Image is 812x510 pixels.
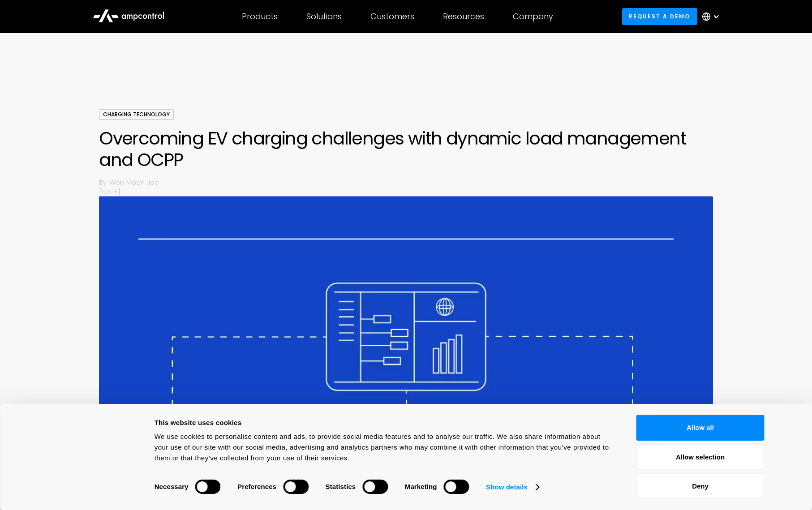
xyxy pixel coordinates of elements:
[326,483,356,490] strong: Statistics
[443,12,484,21] div: Resources
[636,473,765,499] button: Deny
[370,12,414,21] div: Customers
[237,483,276,490] strong: Preferences
[513,12,553,21] div: Company
[636,415,765,441] button: Allow all
[242,12,278,21] div: Products
[99,127,713,170] h1: Overcoming EV charging challenges with dynamic load management and OCPP
[636,444,765,470] button: Allow selection
[306,12,342,21] div: Solutions
[622,8,697,25] a: Request a demo
[155,417,616,428] div: This website uses cookies
[99,178,109,187] p: By
[99,187,713,196] p: [DATE]
[99,109,174,120] div: Charging Technology
[486,480,539,494] a: Show details
[109,178,713,187] p: Won Moon Joo
[155,483,189,490] strong: Necessary
[155,431,616,463] div: We use cookies to personalise content and ads, to provide social media features and to analyse ou...
[405,483,437,490] strong: Marketing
